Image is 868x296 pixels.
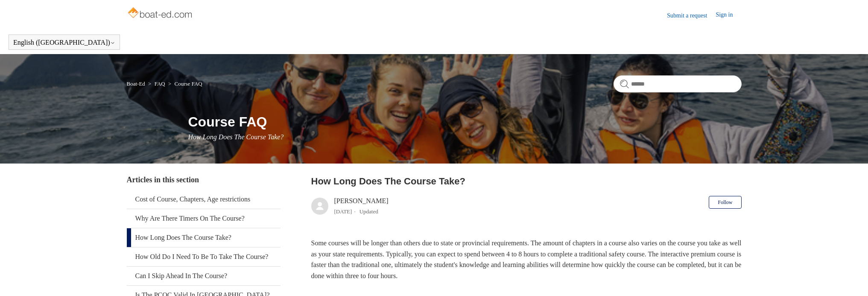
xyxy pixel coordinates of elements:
[667,11,716,20] a: Submit a request
[839,267,862,290] div: Live chat
[334,208,352,215] time: 03/21/2024, 11:28
[334,196,389,216] div: [PERSON_NAME]
[127,228,281,247] a: How Long Does The Course Take?
[127,5,195,22] img: Boat-Ed Help Center home page
[188,133,284,141] span: How Long Does The Course Take?
[146,80,167,87] li: FAQ
[13,39,115,46] button: English ([GEOGRAPHIC_DATA])
[311,238,742,281] p: Some courses will be longer than others due to state or provincial requirements. The amount of ch...
[175,80,202,87] a: Course FAQ
[709,196,741,209] button: Follow Article
[359,208,378,215] li: Updated
[167,80,202,87] li: Course FAQ
[127,80,145,87] a: Boat-Ed
[127,175,199,184] span: Articles in this section
[188,112,742,132] h1: Course FAQ
[155,80,165,87] a: FAQ
[127,80,147,87] li: Boat-Ed
[127,209,281,228] a: Why Are There Timers On The Course?
[127,267,281,285] a: Can I Skip Ahead In The Course?
[127,190,281,209] a: Cost of Course, Chapters, Age restrictions
[614,75,742,92] input: Search
[716,10,741,20] a: Sign in
[127,247,281,266] a: How Old Do I Need To Be To Take The Course?
[311,174,742,188] h2: How Long Does The Course Take?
